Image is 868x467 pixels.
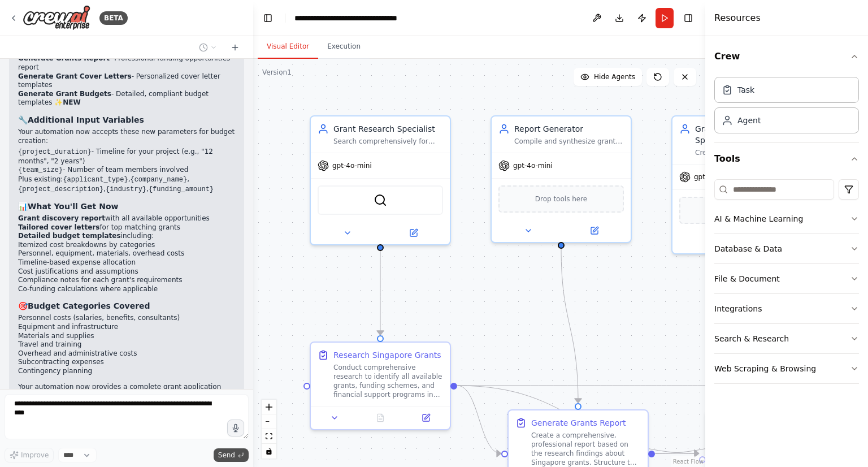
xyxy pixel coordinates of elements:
li: with all available opportunities [18,214,235,223]
span: gpt-4o-mini [513,161,553,170]
li: Plus existing: , , , , [18,175,235,194]
li: - Personalized cover letter templates [18,72,235,90]
code: {team_size} [18,166,63,174]
h3: 🎯 [18,300,235,312]
li: Overhead and administrative costs [18,349,235,358]
button: Visual Editor [258,35,318,59]
li: Contingency planning [18,367,235,376]
li: Personnel costs (salaries, benefits, consultants) [18,314,235,323]
button: Web Scraping & Browsing [714,354,859,383]
span: gpt-4o-mini [694,172,734,181]
strong: NEW [63,98,80,106]
div: Tools [714,175,859,393]
div: Grant Cover Letter SpecialistCreate compelling, personalized cover letters for grant applications... [671,115,813,254]
li: Compliance notes for each grant's requirements [18,276,235,285]
button: Search & Research [714,324,859,353]
button: Database & Data [714,234,859,263]
div: Research Singapore Grants [333,349,441,361]
div: Grant Research Specialist [333,123,443,135]
strong: Detailed budget templates [18,232,121,240]
li: for top matching grants [18,223,235,232]
button: Send [214,448,249,462]
code: {company_name} [130,176,187,184]
div: Grant Research SpecialistSearch comprehensively for available grants, funding opportunities, and ... [310,115,451,245]
span: Hide Agents [594,72,635,81]
p: Your automation now accepts these new parameters for budget creation: [18,128,235,145]
p: Your automation now provides a complete grant application package - from discovery to budgets - a... [18,383,235,409]
strong: Grant discovery report [18,214,105,222]
button: zoom out [262,414,276,429]
button: Start a new chat [226,41,244,54]
nav: breadcrumb [294,12,422,24]
code: {applicant_type} [63,176,128,184]
button: Crew [714,41,859,72]
strong: Additional Input Variables [28,115,144,124]
code: {project_duration} [18,148,92,156]
div: BETA [99,11,128,25]
button: Integrations [714,294,859,323]
g: Edge from 81f289a2-b992-4b0b-aa1b-6fc76cd05e72 to 06ab0757-0add-4f9b-a1fb-24283bc403ef [555,248,584,403]
button: Hide Agents [574,68,642,86]
strong: Tailored cover letters [18,223,99,231]
button: AI & Machine Learning [714,204,859,233]
li: - Detailed, compliant budget templates ✨ [18,90,235,107]
li: - Professional funding opportunities report [18,54,235,72]
div: Create compelling, personalized cover letters for grant applications based on grant requirements ... [695,148,805,157]
li: Travel and training [18,340,235,349]
div: Report Generator [514,123,624,135]
button: Improve [5,448,54,462]
strong: Generate Grant Budgets [18,90,111,98]
span: Drop tools here [535,193,588,205]
span: Send [218,451,235,460]
span: gpt-4o-mini [332,161,372,170]
div: Task [737,84,754,96]
code: {industry} [106,185,146,193]
li: Personnel, equipment, materials, overhead costs [18,249,235,258]
button: Open in side panel [381,226,445,240]
li: including: [18,232,235,293]
button: Open in side panel [562,224,626,237]
button: Execution [318,35,370,59]
strong: Generate Grants Report [18,54,110,62]
li: Cost justifications and assumptions [18,267,235,276]
div: Search comprehensively for available grants, funding opportunities, and government schemes in [GE... [333,137,443,146]
li: Timeline-based expense allocation [18,258,235,267]
strong: Generate Grant Cover Letters [18,72,132,80]
button: Hide left sidebar [260,10,276,26]
div: Agent [737,115,761,126]
span: Improve [21,451,49,460]
h3: 🔧 [18,114,235,126]
code: {project_description} [18,185,103,193]
button: zoom in [262,400,276,414]
li: - Timeline for your project (e.g., "12 months", "2 years") [18,148,235,166]
button: toggle interactivity [262,444,276,459]
button: Open in side panel [406,411,445,425]
div: Create a comprehensive, professional report based on the research findings about Singapore grants... [531,431,641,467]
li: Subcontracting expenses [18,358,235,367]
div: Crew [714,72,859,142]
div: Research Singapore GrantsConduct comprehensive research to identify all available grants, funding... [310,341,451,430]
g: Edge from 743a2500-3d35-47b7-94b2-852869c51b1b to 6f2e03b0-7d5f-46a3-8296-2c43c8f77cbb [375,250,386,335]
a: React Flow attribution [673,459,704,465]
div: Conduct comprehensive research to identify all available grants, funding schemes, and financial s... [333,363,443,399]
button: Click to speak your automation idea [227,420,244,436]
button: fit view [262,429,276,444]
h3: 📊 [18,201,235,212]
li: - Number of team members involved [18,166,235,175]
strong: Budget Categories Covered [28,301,150,310]
button: Hide right sidebar [680,10,696,26]
div: Report GeneratorCompile and synthesize grant research findings into a comprehensive, well-structu... [491,115,632,243]
div: Grant Cover Letter Specialist [695,123,805,146]
button: Tools [714,143,859,175]
li: Equipment and infrastructure [18,323,235,332]
button: Switch to previous chat [194,41,222,54]
g: Edge from 6f2e03b0-7d5f-46a3-8296-2c43c8f77cbb to 06ab0757-0add-4f9b-a1fb-24283bc403ef [457,380,501,459]
strong: What You'll Get Now [28,202,118,211]
button: File & Document [714,264,859,293]
li: Materials and supplies [18,332,235,341]
div: Generate Grants Report [531,417,626,429]
li: Co-funding calculations where applicable [18,285,235,294]
div: Compile and synthesize grant research findings into a comprehensive, well-structured report that ... [514,137,624,146]
h4: Resources [714,11,761,25]
div: Version 1 [262,68,292,77]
